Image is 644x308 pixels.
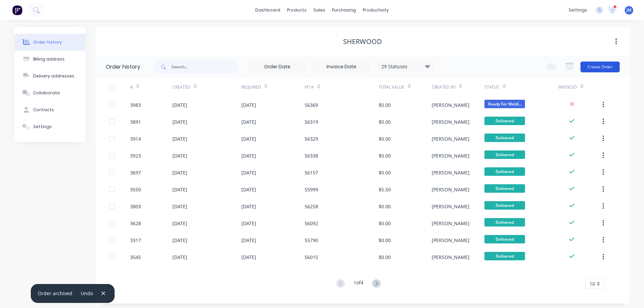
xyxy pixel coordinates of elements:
[484,252,525,260] span: Delivered
[241,203,256,210] div: [DATE]
[484,184,525,193] span: Delivered
[484,84,499,90] div: Status
[241,152,256,159] div: [DATE]
[172,220,187,227] div: [DATE]
[590,280,595,287] span: 10
[379,220,391,227] div: $0.00
[130,101,141,109] div: 3983
[241,118,256,125] div: [DATE]
[33,56,65,62] div: Billing address
[33,90,60,96] div: Collaborate
[379,254,391,261] div: $0.00
[130,186,141,193] div: 3550
[379,152,391,159] div: $0.00
[379,101,391,109] div: $0.00
[484,150,525,159] span: Delivered
[172,254,187,261] div: [DATE]
[565,5,591,15] div: settings
[241,101,256,109] div: [DATE]
[432,118,470,125] div: [PERSON_NAME]
[130,152,141,159] div: 3923
[172,237,187,244] div: [DATE]
[305,84,314,90] div: PO #
[313,62,370,72] input: Invoice Date
[130,118,141,125] div: 3891
[172,135,187,142] div: [DATE]
[484,100,525,108] span: Ready For Weldi...
[172,169,187,176] div: [DATE]
[241,237,256,244] div: [DATE]
[130,220,141,227] div: 3628
[379,186,391,193] div: $5.50
[305,78,379,96] div: PO #
[305,118,318,125] div: 56319
[432,220,470,227] div: [PERSON_NAME]
[284,5,310,15] div: products
[558,78,601,96] div: Invoiced
[241,169,256,176] div: [DATE]
[172,186,187,193] div: [DATE]
[15,68,86,85] button: Delivery addresses
[484,167,525,176] span: Delivered
[432,169,470,176] div: [PERSON_NAME]
[15,85,86,101] button: Collaborate
[329,5,359,15] div: purchasing
[305,203,318,210] div: 56258
[432,152,470,159] div: [PERSON_NAME]
[33,124,52,130] div: Settings
[15,101,86,118] button: Contacts
[558,84,577,90] div: Invoiced
[249,62,306,72] input: Order Date
[130,203,141,210] div: 3803
[343,38,382,46] div: Sherwood
[130,237,141,244] div: 3317
[432,237,470,244] div: [PERSON_NAME]
[432,254,470,261] div: [PERSON_NAME]
[379,203,391,210] div: $0.00
[241,220,256,227] div: [DATE]
[172,84,190,90] div: Created
[379,118,391,125] div: $0.00
[171,60,238,74] input: Search...
[432,186,470,193] div: [PERSON_NAME]
[33,107,54,113] div: Contacts
[15,34,86,51] button: Order history
[354,279,363,289] div: 1 of 4
[15,51,86,68] button: Billing address
[38,290,72,297] div: Order archived
[432,203,470,210] div: [PERSON_NAME]
[172,118,187,125] div: [DATE]
[484,78,558,96] div: Status
[310,5,329,15] div: sales
[432,101,470,109] div: [PERSON_NAME]
[77,289,97,298] button: Undo
[305,169,318,176] div: 56157
[484,235,525,243] span: Delivered
[241,186,256,193] div: [DATE]
[252,5,284,15] a: dashboard
[484,201,525,210] span: Delivered
[130,169,141,176] div: 3697
[172,203,187,210] div: [DATE]
[241,135,256,142] div: [DATE]
[379,169,391,176] div: $0.00
[432,135,470,142] div: [PERSON_NAME]
[377,63,434,70] div: 29 Statuses
[172,152,187,159] div: [DATE]
[484,218,525,227] span: Delivered
[130,254,141,261] div: 3545
[379,84,404,90] div: Total Value
[305,101,318,109] div: 56369
[305,135,318,142] div: 56329
[305,186,318,193] div: 55999
[379,237,391,244] div: $0.00
[241,78,305,96] div: Required
[106,63,140,71] div: Order history
[130,78,172,96] div: #
[130,135,141,142] div: 3914
[172,101,187,109] div: [DATE]
[580,62,620,72] button: Create Order
[172,78,241,96] div: Created
[484,117,525,125] span: Delivered
[305,237,318,244] div: 55790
